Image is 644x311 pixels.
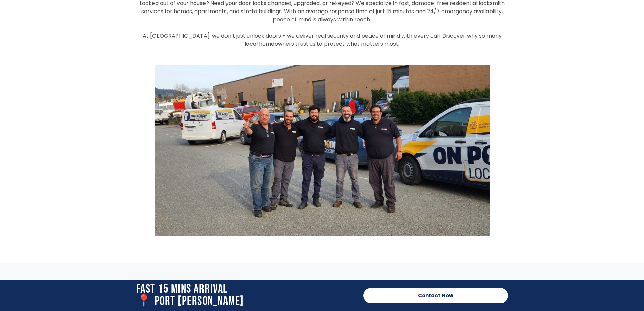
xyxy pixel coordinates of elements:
img: Locksmiths Locations 18 [155,65,490,236]
span: Contact Now [418,293,453,298]
h2: Fast 15 Mins Arrival 📍 port [PERSON_NAME] [136,283,357,308]
p: At [GEOGRAPHIC_DATA], we don’t just unlock doors – we deliver real security and peace of mind wit... [136,32,508,48]
a: Contact Now [363,288,508,303]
